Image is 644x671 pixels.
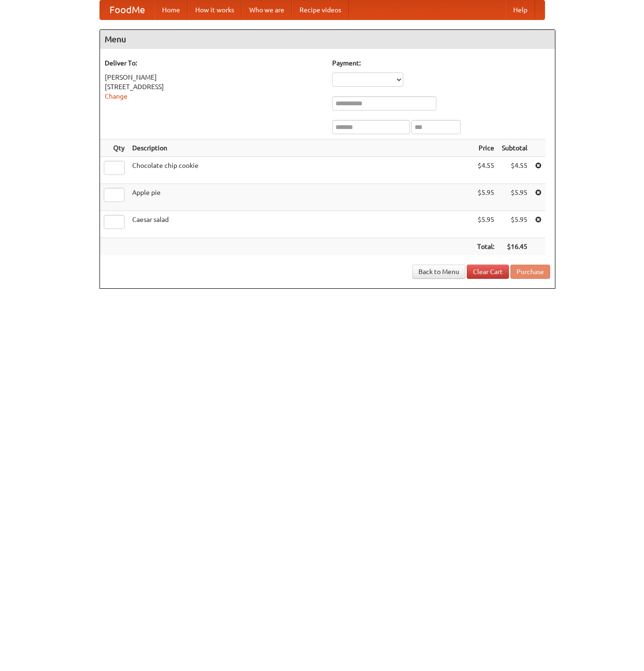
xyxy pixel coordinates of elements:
[105,82,323,92] div: [STREET_ADDRESS]
[128,211,473,238] td: Caesar salad
[105,58,323,68] h5: Deliver To:
[498,139,531,157] th: Subtotal
[473,238,498,256] th: Total:
[498,211,531,238] td: $5.95
[473,139,498,157] th: Price
[242,0,292,19] a: Who we are
[100,0,154,19] a: FoodMe
[128,157,473,184] td: Chocolate chip cookie
[188,0,242,19] a: How it works
[105,92,127,100] a: Change
[105,73,323,82] div: [PERSON_NAME]
[100,30,555,49] h4: Menu
[154,0,188,19] a: Home
[100,139,128,157] th: Qty
[506,0,535,19] a: Help
[128,139,473,157] th: Description
[498,157,531,184] td: $4.55
[412,265,465,279] a: Back to Menu
[498,184,531,211] td: $5.95
[332,58,550,68] h5: Payment:
[498,238,531,256] th: $16.45
[467,265,509,279] a: Clear Cart
[128,184,473,211] td: Apple pie
[292,0,349,19] a: Recipe videos
[473,184,498,211] td: $5.95
[473,211,498,238] td: $5.95
[510,265,550,279] button: Purchase
[473,157,498,184] td: $4.55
